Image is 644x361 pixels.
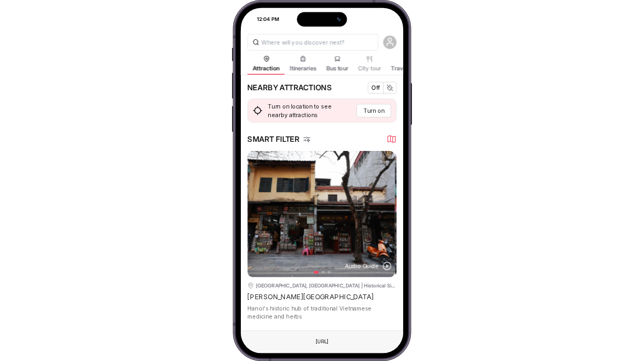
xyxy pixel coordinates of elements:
[326,64,348,72] span: Bus tour
[345,261,392,271] button: Audio Guide
[314,271,319,274] button: 1
[253,64,280,72] span: Attraction
[309,336,335,347] div: This is a fake element. To change the URL just use the Browser text field on the top.
[242,16,283,23] div: 12:04 PM
[356,104,391,118] button: Turn on
[247,151,395,278] img: https://cdn3.clik.vn/clikhub/prod/storage/HEYFPL2ULFWC/poi_images_0923_437EPL2ULFWC_large.jpg
[363,106,384,115] span: Turn on
[247,34,378,50] input: Where will you discover next?
[328,271,331,274] button: 3
[247,82,331,94] div: NEARBY ATTRACTIONS
[371,83,380,93] span: Off
[290,64,317,72] span: Itineraries
[256,283,397,289] div: [GEOGRAPHIC_DATA], [GEOGRAPHIC_DATA] | Historical Sites
[268,102,352,119] span: Turn on location to see nearby attractions
[247,304,396,321] div: Hanoi's historic hub of traditional Vietnamese medicine and herbs
[368,82,383,94] button: Off
[322,271,325,274] button: 2
[247,134,311,146] div: SMART FILTER
[358,64,381,72] span: City tour
[345,262,379,271] span: Audio Guide
[247,291,396,302] div: [PERSON_NAME][GEOGRAPHIC_DATA]
[391,64,421,72] span: Travel Blog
